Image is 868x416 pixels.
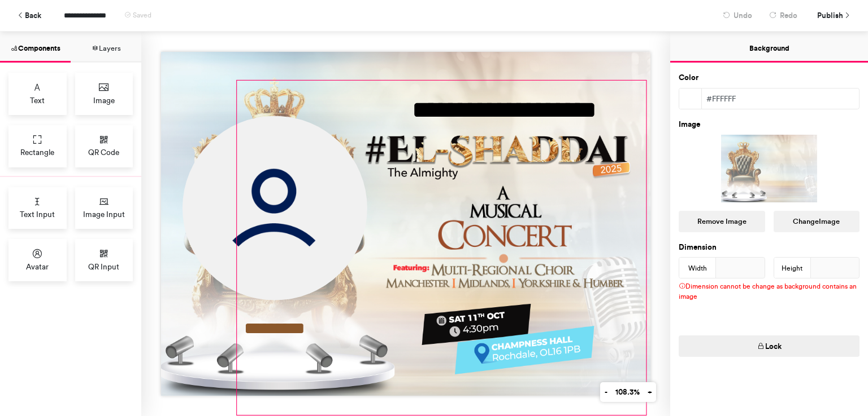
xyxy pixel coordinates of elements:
[161,52,650,396] img: Background
[679,335,860,357] button: Lock
[88,147,119,158] span: QR Code
[774,211,860,232] button: ChangeImage
[670,32,868,63] button: Background
[83,209,125,220] span: Image Input
[679,211,765,232] button: Remove Image
[133,11,151,19] span: Saved
[26,261,49,272] span: Avatar
[679,258,716,279] div: Width
[611,382,644,402] button: 108.3%
[30,95,45,106] span: Text
[71,32,141,63] button: Layers
[811,360,854,402] iframe: Drift Widget Chat Controller
[670,278,868,310] div: Dimension cannot be change as background contains an image
[183,116,367,300] img: Avatar
[702,88,859,109] div: #ffffff
[20,147,54,158] span: Rectangle
[88,261,119,272] span: QR Input
[11,6,47,25] button: Back
[679,242,717,253] label: Dimension
[20,209,55,220] span: Text Input
[679,72,698,83] label: Color
[679,119,700,130] label: Image
[93,95,115,106] span: Image
[643,382,656,402] button: +
[774,258,811,279] div: Height
[809,6,857,25] button: Publish
[600,382,611,402] button: -
[817,6,843,25] span: Publish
